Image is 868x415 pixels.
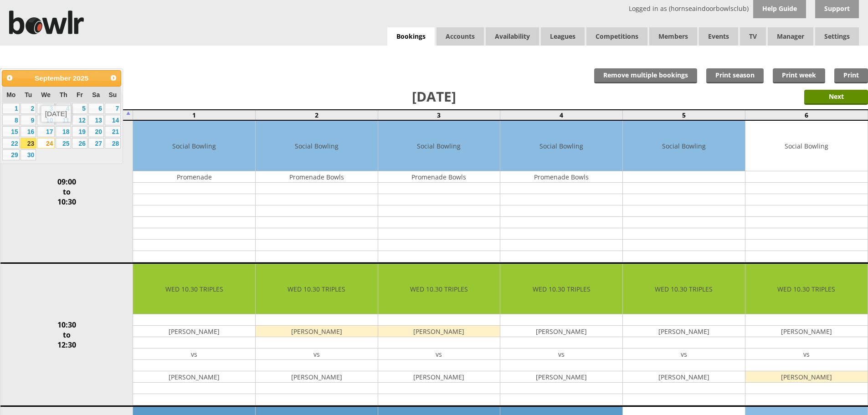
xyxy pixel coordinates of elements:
[706,68,764,83] a: Print season
[623,348,745,360] td: vs
[500,171,622,183] td: Promenade Bowls
[72,115,87,126] a: 12
[37,126,55,137] a: 17
[745,326,868,337] td: [PERSON_NAME]
[0,263,133,406] td: 10:30 to 12:30
[255,110,378,120] td: 2
[21,115,36,126] a: 9
[110,74,117,82] span: Next
[0,120,133,263] td: 09:00 to 10:30
[2,138,20,149] a: 22
[256,121,378,171] td: Social Bowling
[256,326,378,337] td: [PERSON_NAME]
[500,264,622,314] td: WED 10.30 TRIPLES
[92,91,100,98] span: Saturday
[37,103,55,114] a: 3
[105,138,121,149] a: 28
[745,348,868,360] td: vs
[107,72,120,84] a: Next
[60,91,67,98] span: Thursday
[105,115,121,126] a: 14
[378,264,500,314] td: WED 10.30 TRIPLES
[3,72,16,84] a: Prev
[745,371,868,383] td: [PERSON_NAME]
[72,126,87,137] a: 19
[256,264,378,314] td: WED 10.30 TRIPLES
[256,348,378,360] td: vs
[73,74,88,82] span: 2025
[740,27,766,46] span: TV
[500,371,622,383] td: [PERSON_NAME]
[623,264,745,314] td: WED 10.30 TRIPLES
[486,27,539,46] a: Availability
[541,27,585,46] a: Leagues
[623,371,745,383] td: [PERSON_NAME]
[88,126,104,137] a: 20
[2,115,20,126] a: 8
[500,326,622,337] td: [PERSON_NAME]
[623,326,745,337] td: [PERSON_NAME]
[745,264,868,314] td: WED 10.30 TRIPLES
[500,348,622,360] td: vs
[6,91,15,98] span: Monday
[256,371,378,383] td: [PERSON_NAME]
[6,74,13,82] span: Prev
[105,103,121,114] a: 7
[2,103,20,114] a: 1
[586,27,647,46] a: Competitions
[815,27,859,46] span: Settings
[37,115,55,126] a: 10
[133,371,255,383] td: [PERSON_NAME]
[773,68,825,83] a: Print week
[649,27,697,46] span: Members
[804,90,868,105] input: Next
[500,121,622,171] td: Social Bowling
[41,91,51,98] span: We
[72,138,87,149] a: 26
[378,348,500,360] td: vs
[108,91,117,98] span: Sunday
[56,103,71,114] a: 4
[623,121,745,171] td: Social Bowling
[21,149,36,160] a: 30
[768,27,813,46] span: Manager
[834,68,868,83] a: Print
[387,27,435,46] a: Bookings
[623,110,745,120] td: 5
[133,121,255,171] td: Social Bowling
[88,103,104,114] a: 6
[21,138,36,149] a: 23
[56,138,71,149] a: 25
[37,138,55,149] a: 24
[2,149,20,160] a: 29
[594,68,697,83] input: Remove multiple bookings
[378,371,500,383] td: [PERSON_NAME]
[133,326,255,337] td: [PERSON_NAME]
[133,264,255,314] td: WED 10.30 TRIPLES
[378,171,500,183] td: Promenade Bowls
[256,171,378,183] td: Promenade Bowls
[77,91,83,98] span: Friday
[72,103,87,114] a: 5
[21,126,36,137] a: 16
[437,27,484,46] span: Accounts
[378,326,500,337] td: [PERSON_NAME]
[25,91,32,98] span: Tuesday
[500,110,623,120] td: 4
[56,126,71,137] a: 18
[745,110,868,120] td: 6
[133,110,256,120] td: 1
[105,126,121,137] a: 21
[2,126,20,137] a: 15
[699,27,738,46] a: Events
[378,121,500,171] td: Social Bowling
[21,103,36,114] a: 2
[88,138,104,149] a: 27
[378,110,500,120] td: 3
[88,115,104,126] a: 13
[745,121,868,171] td: Social Bowling
[133,348,255,360] td: vs
[45,110,67,118] div: [DATE]
[35,74,71,82] span: September
[133,171,255,183] td: Promenade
